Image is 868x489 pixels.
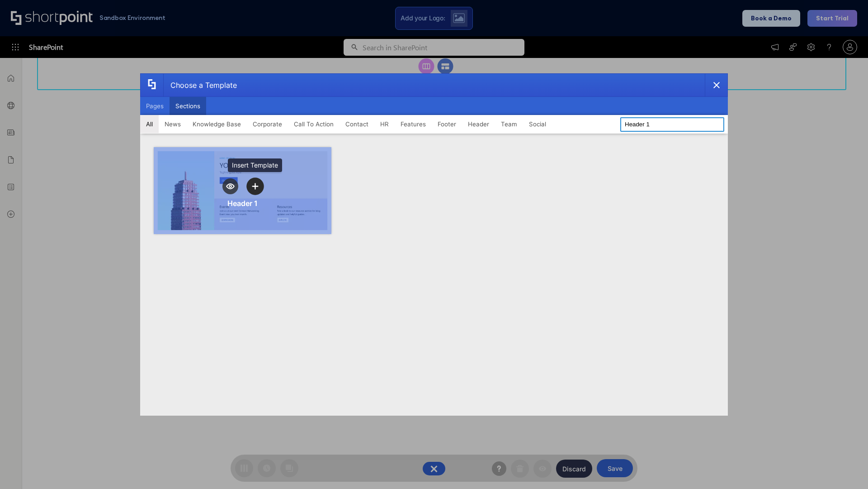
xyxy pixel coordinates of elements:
[159,115,187,133] button: News
[374,115,395,133] button: HR
[140,97,170,115] button: Pages
[823,446,868,489] iframe: Chat Widget
[523,115,552,133] button: Social
[140,73,728,416] div: template selector
[620,117,724,132] input: Search
[163,74,237,96] div: Choose a Template
[395,115,432,133] button: Features
[227,199,258,208] div: Header 1
[288,115,340,133] button: Call To Action
[462,115,495,133] button: Header
[247,115,288,133] button: Corporate
[140,115,159,133] button: All
[495,115,523,133] button: Team
[187,115,247,133] button: Knowledge Base
[340,115,374,133] button: Contact
[170,97,206,115] button: Sections
[432,115,462,133] button: Footer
